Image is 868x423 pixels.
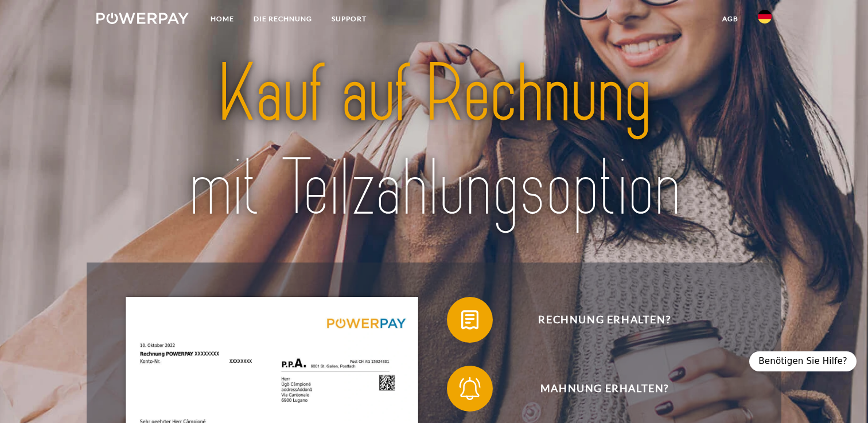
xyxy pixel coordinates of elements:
img: title-powerpay_de.svg [130,42,738,241]
span: Rechnung erhalten? [464,297,745,343]
img: de [758,10,772,23]
a: SUPPORT [322,9,376,29]
button: Rechnung erhalten? [447,297,745,343]
img: qb_bell.svg [456,374,484,403]
img: qb_bill.svg [456,305,484,334]
a: DIE RECHNUNG [244,9,322,29]
span: Mahnung erhalten? [464,366,745,412]
button: Mahnung erhalten? [447,366,745,412]
img: logo-powerpay-white.svg [96,13,189,24]
a: agb [713,9,748,29]
a: Home [201,9,244,29]
div: Benötigen Sie Hilfe? [749,351,857,371]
